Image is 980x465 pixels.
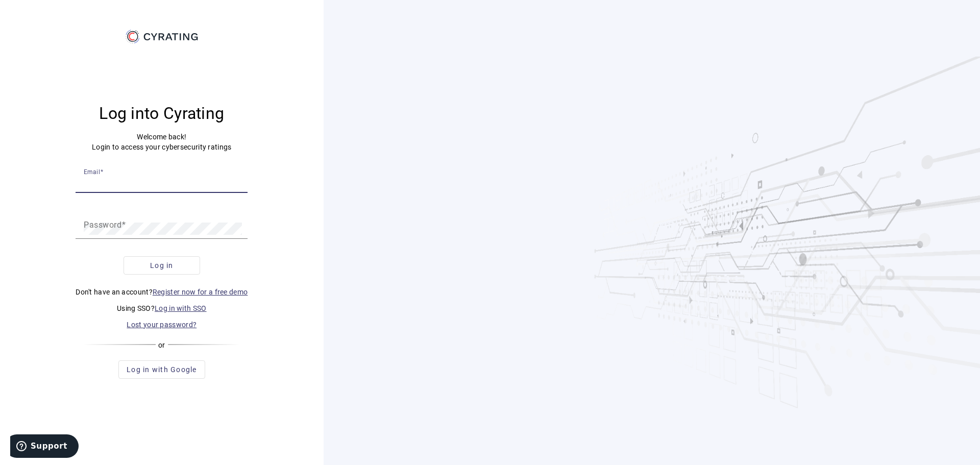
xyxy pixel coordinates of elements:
h3: Log into Cyrating [76,103,248,124]
button: Log in with Google [118,360,205,379]
mat-label: Email [84,168,100,175]
p: Welcome back! Login to access your cybersecurity ratings [76,132,248,152]
a: Register now for a free demo [153,288,248,296]
iframe: Opens a widget where you can find more information [10,434,79,460]
button: Log in [124,256,200,275]
a: Log in with SSO [155,304,207,312]
p: Don't have an account? [76,287,248,297]
span: Log in with Google [127,364,197,375]
span: Log in [150,260,174,271]
div: or [83,340,240,350]
g: CYRATING [144,33,198,40]
p: Using SSO? [76,303,248,313]
a: Lost your password? [127,321,197,329]
mat-label: Password [84,219,121,229]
